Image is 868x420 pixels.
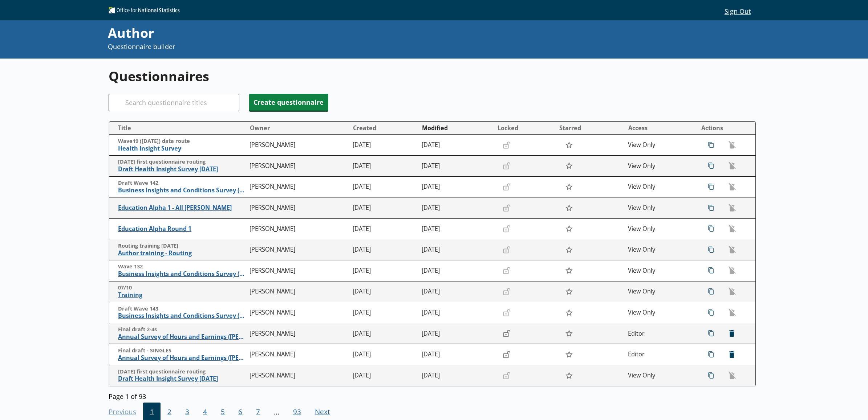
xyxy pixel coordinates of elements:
td: [DATE] [419,260,494,281]
button: Star [561,222,577,236]
span: Training [118,291,246,299]
td: [DATE] [350,176,418,197]
span: Business Insights and Conditions Survey (BICS) draft [118,312,246,320]
td: [PERSON_NAME] [247,156,350,177]
span: Annual Survey of Hours and Earnings ([PERSON_NAME]) [118,354,246,362]
td: [PERSON_NAME] [247,239,350,260]
div: Author [108,24,587,42]
button: Star [561,285,577,299]
td: [DATE] [350,344,418,365]
td: [DATE] [350,302,418,323]
td: [DATE] [419,156,494,177]
td: [PERSON_NAME] [247,218,350,239]
td: [PERSON_NAME] [247,176,350,197]
button: Star [561,264,577,277]
span: [DATE] first questionnaire routing [118,159,246,165]
td: View Only [625,239,694,260]
button: Star [561,138,577,152]
td: View Only [625,176,694,197]
div: Page 1 of 93 [109,390,757,400]
span: 07/10 [118,284,246,291]
td: [DATE] [419,239,494,260]
td: [DATE] [419,302,494,323]
td: [PERSON_NAME] [247,302,350,323]
td: [DATE] [350,218,418,239]
button: Star [561,159,577,173]
td: [DATE] [350,135,418,156]
th: Actions [694,122,755,135]
button: Modified [419,122,494,134]
td: View Only [625,281,694,302]
td: View Only [625,302,694,323]
td: [DATE] [350,239,418,260]
td: [PERSON_NAME] [247,344,350,365]
button: Star [561,243,577,257]
td: [PERSON_NAME] [247,281,350,302]
span: Final draft 2-4s [118,326,246,333]
td: View Only [625,135,694,156]
td: [DATE] [350,197,418,219]
td: View Only [625,218,694,239]
td: [DATE] [350,281,418,302]
input: Search questionnaire titles [109,94,239,111]
span: Draft Health Insight Survey [DATE] [118,165,246,173]
td: [DATE] [419,281,494,302]
td: [PERSON_NAME] [247,365,350,386]
td: [DATE] [350,323,418,344]
span: Business Insights and Conditions Survey (BICS) [118,187,246,194]
button: Star [561,327,577,340]
span: Annual Survey of Hours and Earnings ([PERSON_NAME]) [118,333,246,341]
button: Created [350,122,418,134]
td: [DATE] [419,197,494,219]
span: Routing training [DATE] [118,243,246,249]
td: [PERSON_NAME] [247,135,350,156]
td: [DATE] [419,176,494,197]
td: [DATE] [419,344,494,365]
h1: Questionnaires [109,67,757,85]
span: Draft Wave 143 [118,305,246,312]
td: View Only [625,260,694,281]
button: Star [561,305,577,319]
button: Create questionnaire [249,94,328,111]
button: Star [561,180,577,194]
button: Star [561,348,577,361]
span: Draft Wave 142 [118,180,246,187]
button: Star [561,201,577,215]
button: Lock [499,348,514,361]
span: Health Insight Survey [118,145,246,152]
td: View Only [625,365,694,386]
td: [DATE] [350,365,418,386]
button: Locked [495,122,556,134]
span: Author training - Routing [118,249,246,257]
td: View Only [625,197,694,219]
td: [DATE] [419,365,494,386]
p: Questionnaire builder [108,42,587,51]
td: [PERSON_NAME] [247,260,350,281]
span: [DATE] first questionnaire routing [118,368,246,375]
span: Draft Health Insight Survey [DATE] [118,375,246,383]
button: Owner [247,122,349,134]
span: Wave19 ([DATE]) data route [118,138,246,145]
td: [DATE] [419,323,494,344]
span: Final draft - SINGLES [118,347,246,354]
button: Title [112,122,247,134]
td: [DATE] [419,135,494,156]
td: [DATE] [419,218,494,239]
td: Editor [625,323,694,344]
span: Education Alpha 1 - All [PERSON_NAME] [118,204,246,212]
td: [PERSON_NAME] [247,197,350,219]
span: Wave 132 [118,263,246,270]
button: Sign Out [719,5,756,17]
button: Star [561,368,577,382]
td: [PERSON_NAME] [247,323,350,344]
td: Editor [625,344,694,365]
button: Starred [556,122,624,134]
span: Education Alpha Round 1 [118,225,246,233]
td: [DATE] [350,260,418,281]
span: Business Insights and Conditions Survey (BICS) [118,270,246,278]
td: View Only [625,156,694,177]
td: [DATE] [350,156,418,177]
button: Lock [499,327,514,340]
button: Access [625,122,693,134]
